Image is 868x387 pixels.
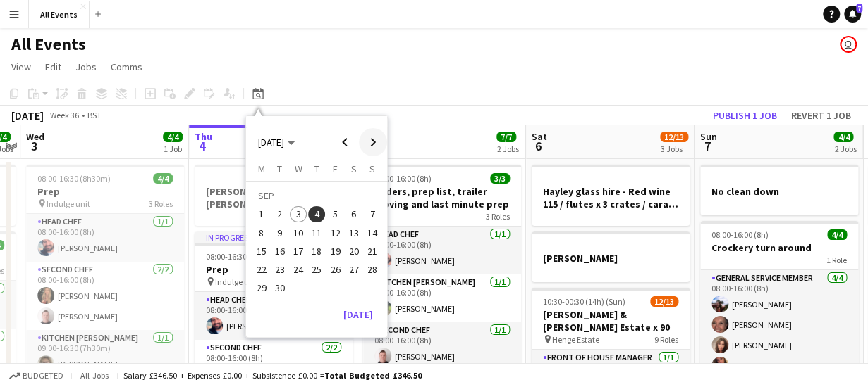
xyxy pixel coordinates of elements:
h3: [PERSON_NAME] & [PERSON_NAME] Estate x 90 [532,308,690,334]
span: T [314,163,319,175]
app-card-role: Kitchen [PERSON_NAME]1/108:00-16:00 (8h)[PERSON_NAME] [363,274,521,322]
h3: [PERSON_NAME] [532,252,690,265]
span: Sun [700,130,717,143]
span: Wed [26,130,44,143]
button: 15-09-2025 [252,242,270,260]
button: 21-09-2025 [363,242,381,260]
span: 3/3 [490,173,510,184]
span: T [277,163,282,175]
span: S [369,163,375,175]
span: Sat [532,130,547,143]
button: 24-09-2025 [289,260,307,279]
span: Total Budgeted £346.50 [324,370,422,381]
span: Henge Estate [552,334,599,345]
app-job-card: Hayley glass hire - Red wine 115 / flutes x 3 crates / carafe x 20 [532,165,690,226]
button: 14-09-2025 [363,224,381,242]
span: Edit [45,61,61,73]
h1: All Events [11,34,86,55]
span: 08:00-16:30 (8h30m) [37,173,111,184]
span: 4/4 [827,229,847,240]
div: 3 Jobs [661,144,687,154]
button: 30-09-2025 [271,279,289,297]
span: Indulge unit [215,277,259,287]
span: 23 [271,261,288,278]
app-card-role: General service member4/408:00-16:00 (8h)[PERSON_NAME][PERSON_NAME][PERSON_NAME][PERSON_NAME] [700,270,858,379]
span: 14 [364,224,381,241]
app-job-card: 08:00-16:30 (8h30m)4/4Prep Indulge unit3 RolesHead Chef1/108:00-16:00 (8h)[PERSON_NAME]Second Che... [26,165,184,373]
span: Thu [195,130,212,143]
div: In progress [195,231,353,243]
app-job-card: 08:00-16:00 (8h)4/4Crockery turn around1 RoleGeneral service member4/408:00-16:00 (8h)[PERSON_NAM... [700,221,858,379]
button: All Events [29,1,90,28]
span: 26 [327,261,344,278]
button: Publish 1 job [707,106,783,125]
a: Comms [105,58,148,76]
a: Jobs [70,58,102,76]
div: 1 Job [164,144,182,154]
span: 1 Role [826,255,847,265]
button: 20-09-2025 [345,242,363,260]
app-card-role: Kitchen [PERSON_NAME]1/109:00-16:30 (7h30m)[PERSON_NAME] [26,330,184,378]
button: 23-09-2025 [271,260,289,279]
span: 29 [253,280,270,297]
span: 6 [346,206,362,223]
span: 1 [253,206,270,223]
span: 3 [24,138,44,154]
a: 7 [844,6,861,23]
button: 01-09-2025 [252,205,270,223]
span: 08:00-16:00 (8h) [374,173,432,184]
span: 15 [253,243,270,260]
app-job-card: [PERSON_NAME] [532,231,690,282]
button: 10-09-2025 [289,224,307,242]
span: 22 [253,261,270,278]
span: 12 [327,224,344,241]
button: [DATE] [338,303,379,326]
span: 9 [271,224,288,241]
button: 18-09-2025 [307,242,326,260]
span: Budgeted [23,371,63,381]
span: 17 [290,243,307,260]
span: [DATE] [258,136,284,148]
div: Salary £346.50 + Expenses £0.00 + Subsistence £0.00 = [123,370,422,381]
app-job-card: [PERSON_NAME] and [PERSON_NAME] collecting napkins [195,165,353,226]
span: S [351,163,357,175]
span: 10:30-00:30 (14h) (Sun) [543,296,625,307]
button: 29-09-2025 [252,279,270,297]
app-card-role: Head Chef1/108:00-16:00 (8h)[PERSON_NAME] [195,292,353,340]
span: Jobs [75,61,97,73]
span: 08:00-16:30 (8h30m) [206,251,279,262]
button: 19-09-2025 [326,242,344,260]
span: 4/4 [163,132,183,142]
div: 08:00-16:00 (8h)3/3Orders, prep list, trailer moving and last minute prep3 RolesHead Chef1/108:00... [363,165,521,370]
span: 11 [308,224,325,241]
app-user-avatar: Lucy Hinks [840,36,857,53]
h3: Orders, prep list, trailer moving and last minute prep [363,185,521,210]
button: 11-09-2025 [307,224,326,242]
span: 27 [346,261,362,278]
app-card-role: Head Chef1/108:00-16:00 (8h)[PERSON_NAME] [26,214,184,262]
div: 2 Jobs [497,144,519,154]
div: BST [87,110,102,120]
span: 10 [290,224,307,241]
span: 19 [327,243,344,260]
button: 13-09-2025 [345,224,363,242]
span: 5 [327,206,344,223]
button: Choose month and year [252,129,300,155]
button: Next month [359,128,387,156]
span: 7 [364,206,381,223]
button: 16-09-2025 [271,242,289,260]
h3: Prep [26,185,184,198]
button: 09-09-2025 [271,224,289,242]
button: 26-09-2025 [326,260,344,279]
button: 27-09-2025 [345,260,363,279]
span: 21 [364,243,381,260]
span: 28 [364,261,381,278]
span: 4/4 [153,173,173,184]
button: 17-09-2025 [289,242,307,260]
span: 2 [271,206,288,223]
button: 03-09-2025 [289,205,307,223]
button: 22-09-2025 [252,260,270,279]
